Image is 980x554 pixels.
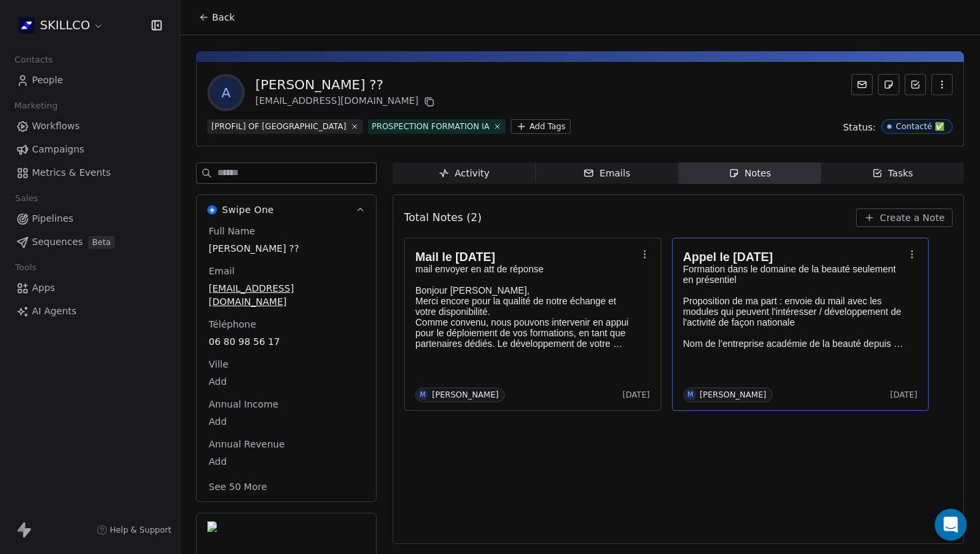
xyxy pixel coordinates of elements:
span: [EMAIL_ADDRESS][DOMAIN_NAME] [209,282,364,308]
span: [DATE] [890,390,917,400]
a: Workflows [11,115,169,137]
span: Marketing [9,96,63,116]
span: Pipelines [32,212,73,226]
a: Help & Support [97,525,171,535]
div: [PERSON_NAME] [432,390,499,400]
a: Pipelines [11,208,169,230]
span: Total Notes (2) [404,210,481,226]
span: Metrics & Events [32,166,111,180]
span: Tools [9,258,42,278]
h1: Mail le [DATE] [415,250,637,264]
span: Workflows [32,119,80,133]
button: See 50 More [201,475,275,499]
div: [PERSON_NAME] ?? [255,75,437,94]
div: M [420,390,426,400]
button: Swipe OneSwipe One [197,195,376,224]
span: Beta [88,236,115,249]
span: Add [209,375,364,388]
div: Swipe OneSwipe One [197,224,376,501]
span: Help & Support [110,525,171,535]
img: Skillco%20logo%20icon%20(2).png [19,17,35,33]
p: Nom de l’entreprise académie de la beauté depuis 2017 [683,338,905,349]
p: mail envoyer en att de réponse [415,264,637,274]
p: Formation dans le domaine de la beauté seulement en présentiel [683,264,905,285]
a: People [11,69,169,91]
span: Campaigns [32,142,84,156]
span: [DATE] [623,390,650,400]
span: 06 80 98 56 17 [209,335,364,348]
div: [EMAIL_ADDRESS][DOMAIN_NAME] [255,94,437,110]
span: Create a Note [880,211,945,224]
button: Add Tags [511,119,571,134]
span: Ville [206,358,231,371]
span: Status: [843,121,875,134]
span: Swipe One [222,203,274,216]
button: SKILLCO [16,14,107,37]
a: SequencesBeta [11,231,169,253]
span: Add [209,455,364,468]
button: Back [191,5,243,29]
div: M [687,390,693,400]
span: Back [212,11,235,24]
span: Apps [32,281,55,295]
p: Bonjour [PERSON_NAME], [415,285,637,296]
span: People [32,73,63,87]
a: AI Agents [11,300,169,322]
span: Contacts [9,50,59,70]
span: [PERSON_NAME] ?? [209,242,364,255]
div: Contacté ✅ [896,122,945,131]
span: Annual Revenue [206,437,287,451]
p: Proposition de ma part : envoie du mail avec les modules qui peuvent l'intéresser / développement... [683,296,905,328]
p: Merci encore pour la qualité de notre échange et votre disponibilité. [415,296,637,317]
span: AI Agents [32,304,77,318]
span: Email [206,264,237,278]
a: Metrics & Events [11,162,169,184]
span: Sequences [32,235,83,249]
button: Create a Note [856,208,953,227]
div: [PROFIL] OF [GEOGRAPHIC_DATA] [211,121,347,133]
span: A [210,77,242,109]
div: Open Intercom Messenger [935,509,967,541]
span: Annual Income [206,398,281,411]
a: Campaigns [11,138,169,160]
h1: Appel le [DATE] [683,250,905,264]
div: Activity [439,166,489,180]
div: Tasks [872,166,913,180]
span: Add [209,415,364,428]
img: Swipe One [207,205,217,214]
div: PROSPECTION FORMATION IA [372,121,490,133]
div: Emails [583,166,630,180]
a: Apps [11,277,169,299]
div: [PERSON_NAME] [700,390,767,400]
span: SKILLCO [40,17,90,34]
span: Full Name [206,224,258,238]
span: Téléphone [206,318,259,331]
p: Comme convenu, nous pouvons intervenir en appui pour le déploiement de vos formations, en tant qu... [415,317,637,349]
span: Sales [9,188,44,208]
